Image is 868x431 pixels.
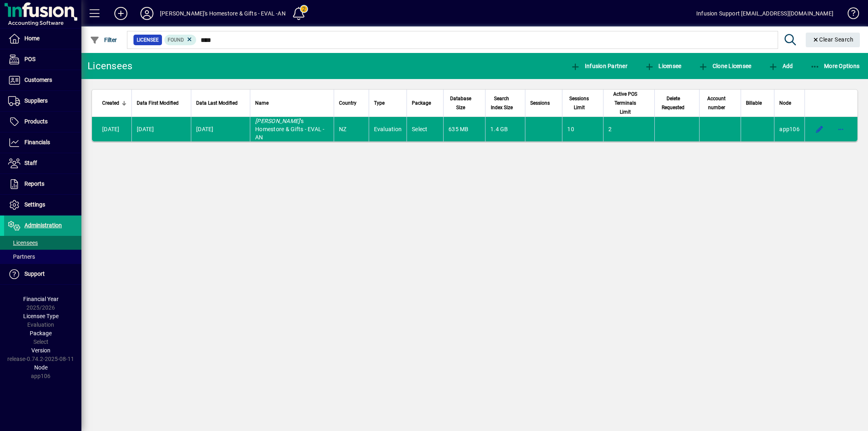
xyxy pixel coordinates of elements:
[696,7,833,20] div: Infusion Support [EMAIL_ADDRESS][DOMAIN_NAME]
[160,7,286,20] div: [PERSON_NAME]'s Homestore & Gifts - EVAL -AN
[412,99,431,108] span: Package
[4,153,81,174] a: Staff
[137,36,159,44] span: Licensee
[88,33,119,47] button: Filter
[30,330,52,336] span: Package
[490,94,513,112] span: Search Index Size
[4,49,81,70] a: POS
[369,117,407,141] td: Evaluation
[746,99,762,108] span: Billable
[137,99,186,108] div: Data First Modified
[704,94,736,112] div: Account number
[339,99,364,108] div: Country
[779,126,800,132] span: app106.prod.infusionbusinesssoftware.com
[812,36,854,43] span: Clear Search
[102,99,119,108] span: Created
[23,296,59,302] span: Financial Year
[696,59,753,73] button: Clone Licensee
[131,117,191,141] td: [DATE]
[4,174,81,194] a: Reports
[255,99,329,108] div: Name
[24,77,52,83] span: Customers
[374,99,385,108] span: Type
[567,94,598,112] div: Sessions Limit
[137,99,179,108] span: Data First Modified
[530,99,557,108] div: Sessions
[608,90,642,117] span: Active POS Terminals Limit
[448,94,473,112] span: Database Size
[196,99,245,108] div: Data Last Modified
[704,94,728,112] span: Account number
[571,63,627,69] span: Infusion Partner
[24,139,50,145] span: Financials
[196,99,238,108] span: Data Last Modified
[255,99,269,108] span: Name
[834,123,847,136] button: More options
[24,180,44,187] span: Reports
[567,94,591,112] span: Sessions Limit
[4,70,81,90] a: Customers
[568,59,630,73] button: Infusion Partner
[92,117,131,141] td: [DATE]
[643,59,684,73] button: Licensee
[608,90,649,117] div: Active POS Terminals Limit
[766,59,795,73] button: Add
[530,99,550,108] span: Sessions
[24,222,62,229] span: Administration
[191,117,250,141] td: [DATE]
[779,99,800,108] div: Node
[8,253,35,260] span: Partners
[412,99,438,108] div: Package
[87,59,132,73] div: Licensees
[4,112,81,132] a: Products
[339,99,356,108] span: Country
[4,91,81,111] a: Suppliers
[698,63,751,69] span: Clone Licensee
[24,35,39,42] span: Home
[108,6,134,21] button: Add
[374,99,402,108] div: Type
[24,201,45,208] span: Settings
[660,94,687,112] span: Delete Requested
[806,33,860,47] button: Clear
[810,63,860,69] span: More Options
[4,195,81,215] a: Settings
[490,94,520,112] div: Search Index Size
[4,250,81,264] a: Partners
[603,117,654,141] td: 2
[813,123,826,136] button: Edit
[4,29,81,49] a: Home
[24,270,45,277] span: Support
[168,37,184,43] span: Found
[24,56,35,62] span: POS
[23,313,59,319] span: Licensee Type
[8,240,38,246] span: Licensees
[4,236,81,250] a: Licensees
[24,160,37,166] span: Staff
[24,118,48,125] span: Products
[134,6,160,21] button: Profile
[443,117,485,141] td: 635 MB
[4,132,81,153] a: Financials
[842,2,858,28] a: Knowledge Base
[24,97,48,104] span: Suppliers
[34,364,48,371] span: Node
[164,35,197,45] mat-chip: Found Status: Found
[407,117,443,141] td: Select
[779,99,791,108] span: Node
[90,37,117,43] span: Filter
[102,99,127,108] div: Created
[645,63,682,69] span: Licensee
[255,118,300,124] em: [PERSON_NAME]
[31,347,50,354] span: Version
[448,94,480,112] div: Database Size
[660,94,695,112] div: Delete Requested
[485,117,525,141] td: 1.4 GB
[562,117,603,141] td: 10
[746,99,769,108] div: Billable
[768,63,793,69] span: Add
[4,264,81,284] a: Support
[255,118,325,141] span: 's Homestore & Gifts - EVAL -AN
[808,59,862,73] button: More Options
[334,117,369,141] td: NZ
